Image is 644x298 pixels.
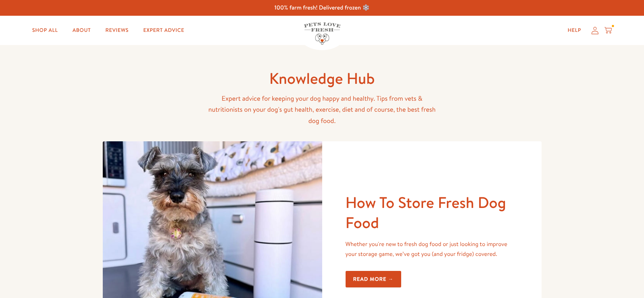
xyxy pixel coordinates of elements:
[562,23,587,38] a: Help
[99,23,134,38] a: Reviews
[138,23,190,38] a: Expert Advice
[26,23,64,38] a: Shop All
[205,93,439,127] p: Expert advice for keeping your dog happy and healthy. Tips from vets & nutritionists on your dog'...
[346,271,402,287] a: Read more →
[67,23,97,38] a: About
[205,68,439,89] h1: Knowledge Hub
[304,22,340,45] img: Pets Love Fresh
[346,239,518,259] p: Whether you're new to fresh dog food or just looking to improve your storage game, we’ve got you ...
[346,191,506,233] a: How To Store Fresh Dog Food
